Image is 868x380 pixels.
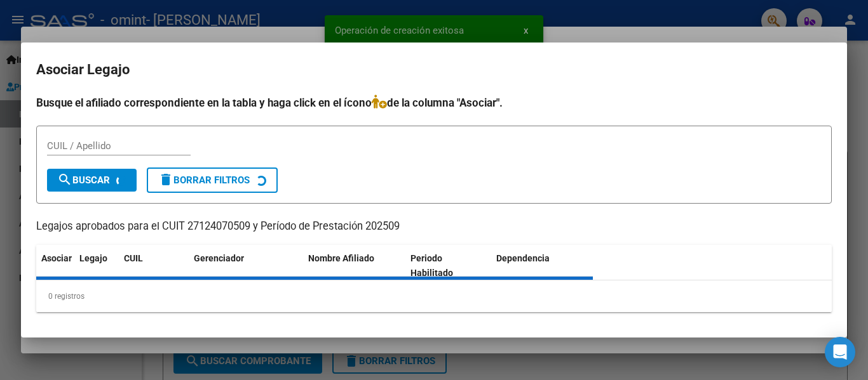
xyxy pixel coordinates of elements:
h2: Asociar Legajo [36,58,832,82]
datatable-header-cell: Legajo [74,245,119,287]
datatable-header-cell: Gerenciador [189,245,303,287]
button: Borrar Filtros [147,167,278,193]
span: Nombre Afiliado [308,253,374,263]
mat-icon: delete [158,172,173,187]
div: 0 registros [36,280,832,312]
span: Buscar [57,174,110,186]
button: Buscar [47,169,137,192]
span: Asociar [41,253,72,263]
mat-icon: search [57,172,72,187]
span: Borrar Filtros [158,174,250,186]
span: Gerenciador [194,253,244,263]
datatable-header-cell: CUIL [119,245,189,287]
h4: Busque el afiliado correspondiente en la tabla y haga click en el ícono de la columna "Asociar". [36,95,832,111]
datatable-header-cell: Nombre Afiliado [303,245,405,287]
span: Dependencia [496,253,550,263]
datatable-header-cell: Dependencia [491,245,593,287]
div: Open Intercom Messenger [825,337,855,367]
span: Periodo Habilitado [410,253,453,278]
span: Legajo [79,253,107,263]
datatable-header-cell: Periodo Habilitado [405,245,491,287]
p: Legajos aprobados para el CUIT 27124070509 y Período de Prestación 202509 [36,219,832,235]
span: CUIL [124,253,143,263]
datatable-header-cell: Asociar [36,245,74,287]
